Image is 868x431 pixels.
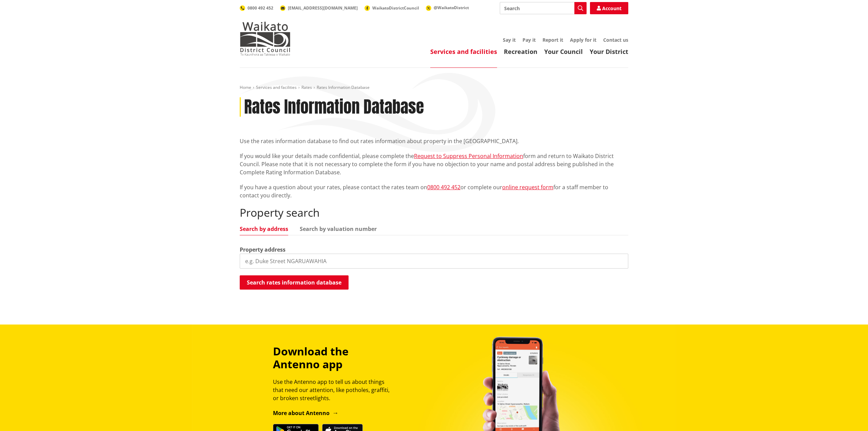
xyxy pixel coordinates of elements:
[240,85,628,91] nav: breadcrumb
[240,84,251,90] a: Home
[248,5,273,11] span: 0800 492 452
[590,47,628,56] a: Your District
[300,226,377,232] a: Search by valuation number
[372,5,419,11] span: WaikatoDistrictCouncil
[301,84,312,90] a: Rates
[504,47,537,56] a: Recreation
[240,275,349,290] button: Search rates information database
[500,2,587,14] input: Search input
[240,206,628,219] h2: Property search
[364,5,419,11] a: WaikatoDistrictCouncil
[240,183,628,199] p: If you have a question about your rates, please contact the rates team on or complete our for a s...
[544,47,583,56] a: Your Council
[280,5,358,11] a: [EMAIL_ADDRESS][DOMAIN_NAME]
[414,152,523,160] a: Request to Suppress Personal Information
[317,84,370,90] span: Rates Information Database
[240,152,628,176] p: If you would like your details made confidential, please complete the form and return to Waikato ...
[240,5,273,11] a: 0800 492 452
[273,409,338,417] a: More about Antenno
[590,2,628,14] a: Account
[240,226,288,232] a: Search by address
[240,137,628,145] p: Use the rates information database to find out rates information about property in the [GEOGRAPHI...
[570,37,596,43] a: Apply for it
[273,378,396,402] p: Use the Antenno app to tell us about things that need our attention, like potholes, graffiti, or ...
[503,37,516,43] a: Say it
[430,47,497,56] a: Services and facilities
[522,37,536,43] a: Pay it
[427,183,460,191] a: 0800 492 452
[240,246,285,254] label: Property address
[240,22,291,56] img: Waikato District Council - Te Kaunihera aa Takiwaa o Waikato
[256,84,297,90] a: Services and facilities
[603,37,628,43] a: Contact us
[542,37,563,43] a: Report it
[240,254,628,269] input: e.g. Duke Street NGARUAWAHIA
[244,97,424,117] h1: Rates Information Database
[426,5,469,11] a: @WaikatoDistrict
[273,345,396,371] h3: Download the Antenno app
[502,183,553,191] a: online request form
[434,5,469,11] span: @WaikatoDistrict
[288,5,358,11] span: [EMAIL_ADDRESS][DOMAIN_NAME]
